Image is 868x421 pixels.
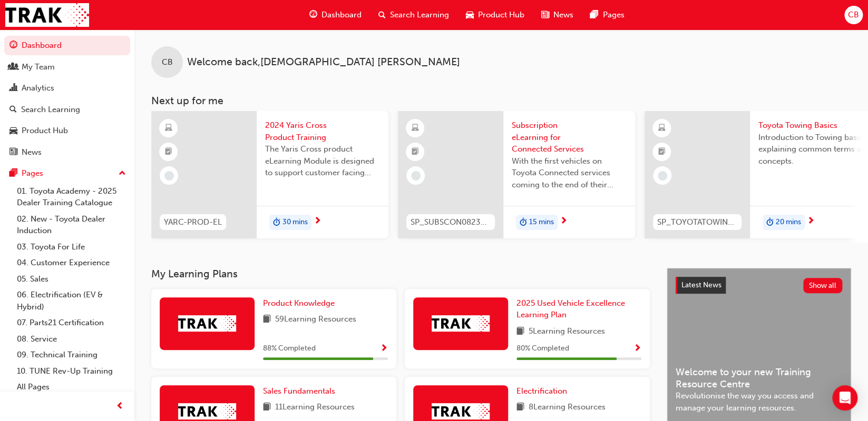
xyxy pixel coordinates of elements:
[676,277,842,294] a: Latest NewsShow all
[370,4,457,26] a: search-iconSearch Learning
[533,4,582,26] a: news-iconNews
[151,268,650,280] h3: My Learning Plans
[282,216,308,228] span: 30 mins
[13,183,130,211] a: 01. Toyota Academy - 2025 Dealer Training Catalogue
[432,315,490,332] img: Trak
[681,280,721,289] span: Latest News
[119,167,126,181] span: up-icon
[13,287,130,315] a: 06. Electrification (EV & Hybrid)
[9,63,17,72] span: people-icon
[165,122,172,135] span: learningResourceType_ELEARNING-icon
[9,41,17,51] span: guage-icon
[633,342,641,355] button: Show Progress
[516,386,567,396] span: Electrification
[265,143,380,179] span: The Yaris Cross product eLearning Module is designed to support customer facing sales staff with ...
[807,217,815,226] span: next-icon
[4,78,130,98] a: Analytics
[9,105,17,115] span: search-icon
[582,4,632,26] a: pages-iconPages
[4,36,130,55] a: Dashboard
[590,8,598,22] span: pages-icon
[116,400,124,413] span: prev-icon
[411,216,491,228] span: SP_SUBSCON0823_EL
[275,401,355,414] span: 11 Learning Resources
[776,216,801,228] span: 20 mins
[13,347,130,363] a: 09. Technical Training
[602,9,624,21] span: Pages
[541,8,549,22] span: news-icon
[516,401,524,414] span: book-icon
[657,216,737,228] span: SP_TOYOTATOWING_0424
[22,167,43,179] div: Pages
[263,401,271,414] span: book-icon
[516,343,569,355] span: 80 % Completed
[432,403,490,419] img: Trak
[263,385,339,397] a: Sales Fundamentals
[411,171,421,181] span: learningRecordVerb_NONE-icon
[265,119,380,143] span: 2024 Yaris Cross Product Training
[412,122,419,135] span: learningResourceType_ELEARNING-icon
[9,84,17,93] span: chart-icon
[4,164,130,183] button: Pages
[164,171,174,181] span: learningRecordVerb_NONE-icon
[553,9,573,21] span: News
[178,315,236,332] img: Trak
[832,385,857,410] div: Open Intercom Messenger
[529,216,554,228] span: 15 mins
[4,100,130,119] a: Search Learning
[21,104,80,116] div: Search Learning
[5,3,89,27] img: Trak
[658,145,666,159] span: booktick-icon
[275,313,356,326] span: 59 Learning Resources
[516,385,571,397] a: Electrification
[13,239,130,255] a: 03. Toyota For Life
[380,344,388,354] span: Show Progress
[512,155,627,191] span: With the first vehicles on Toyota Connected services coming to the end of their complimentary per...
[512,119,627,155] span: Subscription eLearning for Connected Services
[13,331,130,347] a: 08. Service
[151,111,388,238] a: YARC-PROD-EL2024 Yaris Cross Product TrainingThe Yaris Cross product eLearning Module is designed...
[9,148,17,157] span: news-icon
[263,298,335,308] span: Product Knowledge
[529,401,606,414] span: 8 Learning Resources
[309,8,317,22] span: guage-icon
[314,217,321,226] span: next-icon
[13,211,130,239] a: 02. New - Toyota Dealer Induction
[4,121,130,141] a: Product Hub
[301,4,370,26] a: guage-iconDashboard
[516,298,625,320] span: 2025 Used Vehicle Excellence Learning Plan
[22,125,68,137] div: Product Hub
[4,34,130,164] button: DashboardMy TeamAnalyticsSearch LearningProduct HubNews
[263,386,335,396] span: Sales Fundamentals
[22,82,54,94] div: Analytics
[412,145,419,159] span: booktick-icon
[178,403,236,419] img: Trak
[844,6,863,24] button: CB
[520,216,527,229] span: duration-icon
[263,313,271,326] span: book-icon
[13,363,130,379] a: 10. TUNE Rev-Up Training
[803,278,843,293] button: Show all
[560,217,568,226] span: next-icon
[516,325,524,338] span: book-icon
[13,379,130,395] a: All Pages
[187,56,460,68] span: Welcome back , [DEMOGRAPHIC_DATA] [PERSON_NAME]
[658,171,667,181] span: learningRecordVerb_NONE-icon
[529,325,605,338] span: 5 Learning Resources
[4,57,130,77] a: My Team
[13,255,130,271] a: 04. Customer Experience
[165,145,172,159] span: booktick-icon
[13,271,130,287] a: 05. Sales
[9,126,17,136] span: car-icon
[164,216,222,228] span: YARC-PROD-EL
[457,4,533,26] a: car-iconProduct Hub
[516,297,641,321] a: 2025 Used Vehicle Excellence Learning Plan
[398,111,635,238] a: SP_SUBSCON0823_ELSubscription eLearning for Connected ServicesWith the first vehicles on Toyota C...
[766,216,774,229] span: duration-icon
[676,366,842,390] span: Welcome to your new Training Resource Centre
[22,61,55,73] div: My Team
[263,343,316,355] span: 88 % Completed
[633,344,641,354] span: Show Progress
[390,9,449,21] span: Search Learning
